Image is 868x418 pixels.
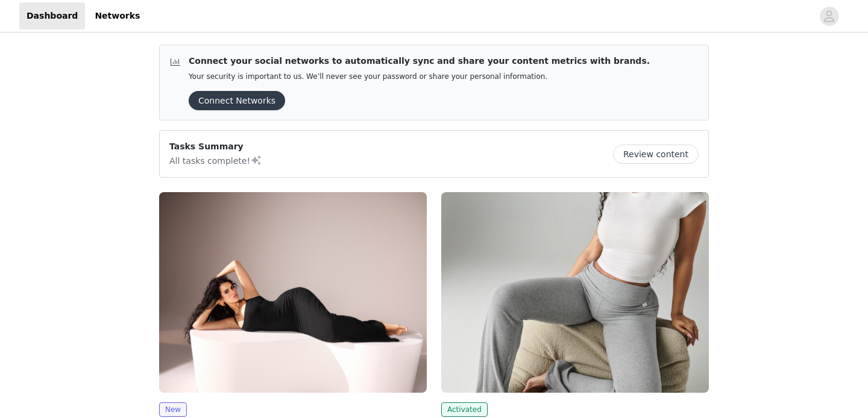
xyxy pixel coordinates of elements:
div: avatar [823,7,835,26]
button: Review content [613,145,699,164]
a: Dashboard [19,2,85,30]
span: Activated [441,402,488,417]
button: Connect Networks [189,91,285,110]
img: YITTY [441,192,709,393]
p: All tasks complete! [169,153,262,167]
img: YITTY [159,192,427,393]
a: Networks [87,2,147,30]
p: Connect your social networks to automatically sync and share your content metrics with brands. [189,55,650,67]
p: Tasks Summary [169,140,262,153]
p: Your security is important to us. We’ll never see your password or share your personal information. [189,72,650,81]
span: New [159,402,187,417]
